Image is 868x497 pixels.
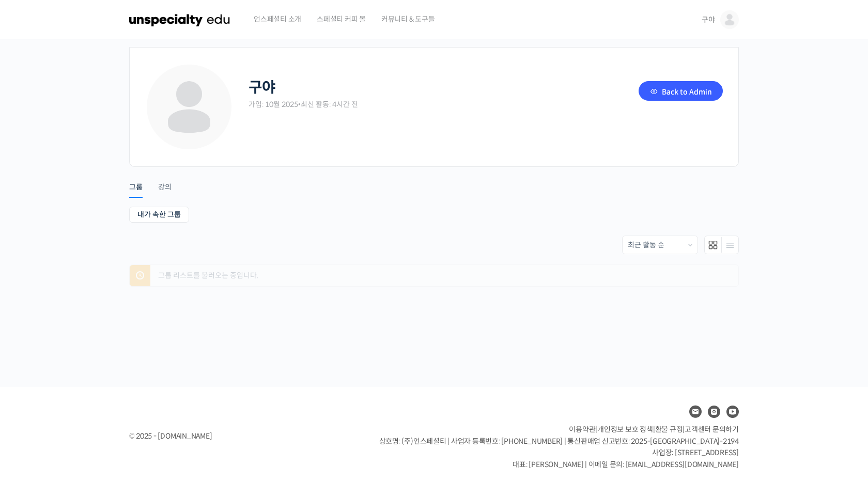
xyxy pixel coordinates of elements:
[145,63,233,151] img: Profile photo of youngflood1760069377
[569,425,595,434] a: 이용약관
[156,265,738,286] p: 그룹 리스트를 불러오는 중입니다.
[129,207,189,223] a: 내가 속한 그룹
[129,182,143,198] div: 그룹
[685,425,739,434] span: 고객센터 문의하기
[158,182,172,198] div: 강의
[379,424,739,470] p: | | | 상호명: (주)언스페셜티 | 사업자 등록번호: [PHONE_NUMBER] | 통신판매업 신고번호: 2025-[GEOGRAPHIC_DATA]-2194 사업장: [ST...
[597,425,653,434] a: 개인정보 보호 정책
[249,100,635,110] div: 가입: 10월 2025 최신 활동: 4시간 전
[129,169,143,195] a: 그룹
[158,169,172,196] a: 강의
[129,429,353,443] div: © 2025 - [DOMAIN_NAME]
[129,207,739,225] nav: Sub Menu
[639,81,723,101] a: Back to Admin
[249,79,275,97] h2: 구야
[655,425,683,434] a: 환불 규정
[129,169,739,195] nav: Primary menu
[298,100,301,109] span: •
[702,15,715,24] span: 구야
